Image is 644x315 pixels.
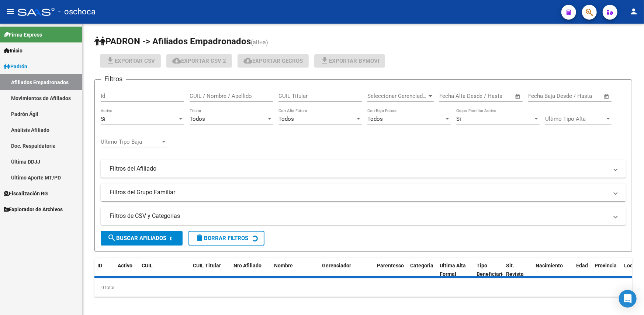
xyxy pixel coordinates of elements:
[474,258,503,282] datatable-header-cell: Tipo Beneficiario
[172,58,226,64] span: Exportar CSV 2
[476,93,512,99] input: Fecha fin
[4,31,42,39] span: Firma Express
[565,93,600,99] input: Fecha fin
[629,7,638,16] mat-icon: person
[407,258,437,282] datatable-header-cell: Categoria
[576,263,588,268] span: Edad
[107,235,166,242] span: Buscar Afiliados
[274,263,293,268] span: Nombre
[437,258,474,282] datatable-header-cell: Ultima Alta Formal
[439,93,469,99] input: Fecha inicio
[503,258,533,282] datatable-header-cell: Sit. Revista
[195,235,248,242] span: Borrar Filtros
[139,258,179,282] datatable-header-cell: CUIL
[374,258,407,282] datatable-header-cell: Parentesco
[110,212,608,220] mat-panel-title: Filtros de CSV y Categorias
[528,93,558,99] input: Fecha inicio
[506,263,524,277] span: Sit. Revista
[231,258,271,282] datatable-header-cell: Nro Afiliado
[367,116,383,122] span: Todos
[243,58,303,64] span: Exportar GECROS
[4,189,48,198] span: Fiscalización RG
[410,263,433,268] span: Categoria
[477,263,505,277] span: Tipo Beneficiario
[190,258,231,282] datatable-header-cell: CUIL Titular
[243,56,252,65] mat-icon: cloud_download
[233,263,262,268] span: Nro Afiliado
[101,138,160,145] span: Ultimo Tipo Baja
[110,165,608,173] mat-panel-title: Filtros del Afiliado
[271,258,319,282] datatable-header-cell: Nombre
[603,92,611,101] button: Open calendar
[115,258,139,282] datatable-header-cell: Activo
[536,263,563,268] span: Nacimiento
[533,258,573,282] datatable-header-cell: Nacimiento
[322,263,351,268] span: Gerenciador
[456,116,461,122] span: Si
[545,116,605,122] span: Ultimo Tipo Alta
[94,36,251,47] span: PADRON -> Afiliados Empadronados
[4,205,63,213] span: Explorador de Archivos
[367,93,427,99] span: Seleccionar Gerenciador
[118,263,132,268] span: Activo
[440,263,466,277] span: Ultima Alta Formal
[100,54,161,68] button: Exportar CSV
[251,39,268,46] span: (alt+a)
[101,207,626,225] mat-expansion-panel-header: Filtros de CSV y Categorias
[573,258,592,282] datatable-header-cell: Edad
[6,7,15,16] mat-icon: menu
[107,233,116,242] mat-icon: search
[190,116,205,122] span: Todos
[377,263,404,268] span: Parentesco
[166,54,232,68] button: Exportar CSV 2
[101,74,126,84] h3: Filtros
[94,278,632,297] div: 0 total
[101,231,183,246] button: Buscar Afiliados
[188,231,264,246] button: Borrar Filtros
[278,116,294,122] span: Todos
[106,56,115,65] mat-icon: file_download
[106,58,155,64] span: Exportar CSV
[4,47,22,55] span: Inicio
[4,62,27,71] span: Padrón
[110,188,608,196] mat-panel-title: Filtros del Grupo Familiar
[101,184,626,201] mat-expansion-panel-header: Filtros del Grupo Familiar
[142,263,153,268] span: CUIL
[514,92,522,101] button: Open calendar
[619,290,637,308] div: Open Intercom Messenger
[320,56,329,65] mat-icon: file_download
[320,58,379,64] span: Exportar Bymovi
[101,160,626,178] mat-expansion-panel-header: Filtros del Afiliado
[94,258,115,282] datatable-header-cell: ID
[97,263,102,268] span: ID
[595,263,617,268] span: Provincia
[193,263,221,268] span: CUIL Titular
[314,54,385,68] button: Exportar Bymovi
[172,56,181,65] mat-icon: cloud_download
[319,258,363,282] datatable-header-cell: Gerenciador
[238,54,309,68] button: Exportar GECROS
[58,4,96,20] span: - oschoca
[592,258,621,282] datatable-header-cell: Provincia
[101,116,105,122] span: Si
[195,233,204,242] mat-icon: delete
